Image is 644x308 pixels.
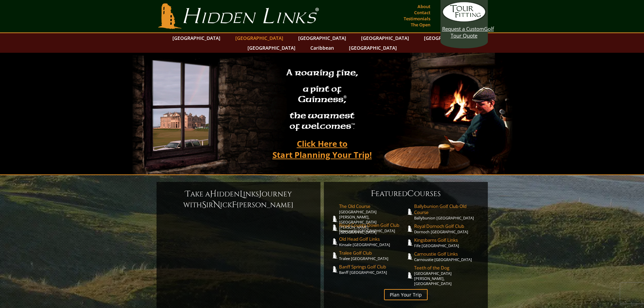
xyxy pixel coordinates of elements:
[244,43,299,53] a: [GEOGRAPHIC_DATA]
[414,237,481,248] a: Kingsbarns Golf LinksFife [GEOGRAPHIC_DATA]
[414,203,481,220] a: Ballybunion Golf Club Old CourseBallybunion [GEOGRAPHIC_DATA]
[295,33,350,43] a: [GEOGRAPHIC_DATA]
[240,189,243,199] span: L
[339,203,406,235] a: The Old Course[GEOGRAPHIC_DATA][PERSON_NAME], [GEOGRAPHIC_DATA][PERSON_NAME] [GEOGRAPHIC_DATA]
[169,33,224,43] a: [GEOGRAPHIC_DATA]
[232,199,237,210] span: F
[416,2,432,11] a: About
[259,189,262,199] span: J
[339,264,406,270] span: Banff Springs Golf Club
[442,2,486,39] a: Request a CustomGolf Tour Quote
[266,136,379,163] a: Click Here toStart Planning Your Trip!
[412,8,432,17] a: Contact
[185,189,190,199] span: T
[163,189,314,210] h6: ake a idden inks ourney with ir ick [PERSON_NAME]
[339,264,406,275] a: Banff Springs Golf ClubBanff [GEOGRAPHIC_DATA]
[414,237,481,243] span: Kingsbarns Golf Links
[202,199,206,210] span: S
[339,203,406,209] span: The Old Course
[402,14,432,23] a: Testimonials
[442,25,484,32] span: Request a Custom
[414,251,481,257] span: Carnoustie Golf Links
[213,199,220,210] span: N
[421,33,475,43] a: [GEOGRAPHIC_DATA]
[339,236,406,247] a: Old Head Golf LinksKinsale [GEOGRAPHIC_DATA]
[358,33,412,43] a: [GEOGRAPHIC_DATA]
[407,188,414,199] span: C
[409,20,432,29] a: The Open
[339,222,406,233] a: Royal County Down Golf ClubNewcastle [GEOGRAPHIC_DATA]
[232,33,287,43] a: [GEOGRAPHIC_DATA]
[345,43,400,53] a: [GEOGRAPHIC_DATA]
[339,250,406,261] a: Tralee Golf ClubTralee [GEOGRAPHIC_DATA]
[339,236,406,242] span: Old Head Golf Links
[339,250,406,256] span: Tralee Golf Club
[371,188,376,199] span: F
[339,222,406,228] span: Royal County Down Golf Club
[414,251,481,262] a: Carnoustie Golf LinksCarnoustie [GEOGRAPHIC_DATA]
[282,65,362,136] h2: A roaring fire, a pint of Guinness , the warmest of welcomes™.
[210,189,217,199] span: H
[307,43,337,53] a: Caribbean
[414,265,481,271] span: Teeth of the Dog
[331,188,481,199] h6: eatured ourses
[414,223,481,229] span: Royal Dornoch Golf Club
[384,289,428,300] a: Plan Your Trip
[414,203,481,215] span: Ballybunion Golf Club Old Course
[414,265,481,286] a: Teeth of the Dog[GEOGRAPHIC_DATA][PERSON_NAME], [GEOGRAPHIC_DATA]
[414,223,481,234] a: Royal Dornoch Golf ClubDornoch [GEOGRAPHIC_DATA]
